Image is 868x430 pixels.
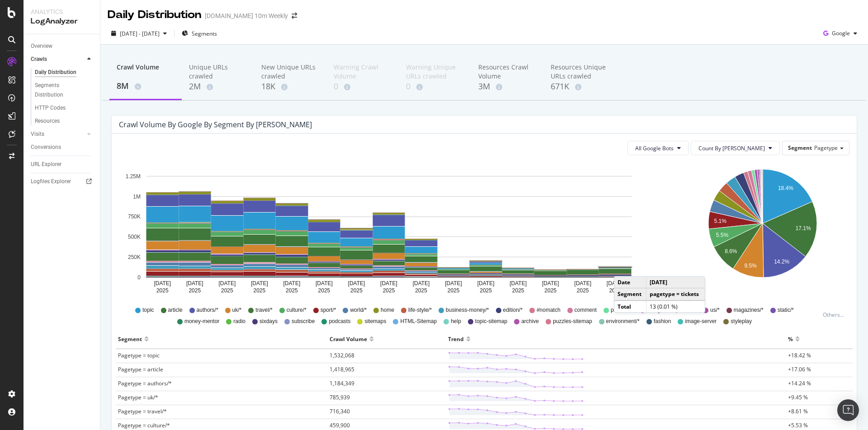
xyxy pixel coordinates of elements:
[475,318,507,325] span: topic-sitemap
[329,318,350,325] span: podcasts
[551,81,609,92] div: 671K
[714,218,726,224] text: 5.1%
[330,379,354,387] span: 1,184,349
[788,379,811,387] span: +14.24 %
[31,143,94,152] a: Conversions
[119,120,312,129] div: Crawl Volume by google by Segment by [PERSON_NAME]
[35,68,94,77] a: Daily Distribution
[31,55,85,64] a: Crawls
[31,143,61,152] div: Conversions
[330,407,350,415] span: 716,340
[778,185,793,192] text: 18.4%
[186,280,203,287] text: [DATE]
[734,306,764,314] span: magazines/*
[184,318,219,325] span: money-mentor
[725,249,737,255] text: 8.6%
[832,29,850,37] span: Google
[221,287,233,294] text: 2025
[400,318,437,325] span: HTML-Sitemap
[381,306,394,314] span: home
[31,129,44,139] div: Visits
[118,332,142,346] div: Segment
[795,226,811,232] text: 17.1%
[31,16,93,27] div: LogAnalyzer
[575,306,597,314] span: comment
[330,393,350,401] span: 785,939
[542,280,559,287] text: [DATE]
[716,232,728,238] text: 5.5%
[120,30,160,37] span: [DATE] - [DATE]
[31,129,85,139] a: Visits
[197,306,218,314] span: authors/*
[31,177,94,186] a: Logfiles Explorer
[118,379,172,387] span: Pagetype = authors/*
[31,177,71,186] div: Logfiles Explorer
[35,116,60,126] div: Resources
[383,287,395,294] text: 2025
[108,7,201,23] div: Daily Distribution
[35,81,94,100] a: Segments Distribution
[537,306,561,314] span: #nomatch
[788,393,808,401] span: +9.45 %
[788,144,812,152] span: Segment
[126,173,141,180] text: 1.25M
[774,259,789,265] text: 14.2%
[137,274,141,281] text: 0
[31,160,61,169] div: URL Explorer
[788,351,811,359] span: +18.42 %
[788,365,811,373] span: +17.06 %
[477,280,495,287] text: [DATE]
[691,141,780,155] button: Count By [PERSON_NAME]
[156,287,169,294] text: 2025
[509,280,527,287] text: [DATE]
[261,81,319,92] div: 18K
[823,311,848,319] div: Others...
[334,81,392,92] div: 0
[553,318,592,325] span: puzzles-sitemap
[478,63,536,81] div: Resources Crawl Volume
[677,162,848,298] div: A chart.
[445,280,462,287] text: [DATE]
[334,63,392,81] div: Warning Crawl Volume
[286,287,298,294] text: 2025
[820,26,861,41] button: Google
[654,318,671,325] span: fashion
[31,7,93,16] div: Analytics
[607,280,624,287] text: [DATE]
[118,407,167,415] span: Pagetype = travel/*
[108,26,170,41] button: [DATE] - [DATE]
[154,280,171,287] text: [DATE]
[189,63,247,81] div: Unique URLs crawled
[814,144,838,152] span: Pagetype
[118,421,170,429] span: Pagetype = culture/*
[646,301,705,312] td: 13 (0.01 %)
[408,306,432,314] span: life-style/*
[380,280,397,287] text: [DATE]
[512,287,524,294] text: 2025
[316,280,333,287] text: [DATE]
[330,332,367,346] div: Crawl Volume
[192,30,217,37] span: Segments
[35,116,94,126] a: Resources
[348,280,365,287] text: [DATE]
[788,421,808,429] span: +5.53 %
[330,421,350,429] span: 459,900
[117,80,175,92] div: 8M
[318,287,330,294] text: 2025
[364,318,386,325] span: sitemaps
[35,103,94,113] a: HTTP Codes
[577,287,589,294] text: 2025
[261,63,319,81] div: New Unique URLs crawled
[119,162,658,298] svg: A chart.
[255,306,272,314] span: travel/*
[731,318,752,325] span: styleplay
[31,42,94,51] a: Overview
[168,306,183,314] span: article
[283,280,301,287] text: [DATE]
[698,144,765,152] span: Count By Day
[413,280,430,287] text: [DATE]
[448,287,460,294] text: 2025
[503,306,523,314] span: edition/*
[292,13,297,19] div: arrow-right-arrow-left
[118,365,163,373] span: Pagetype = article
